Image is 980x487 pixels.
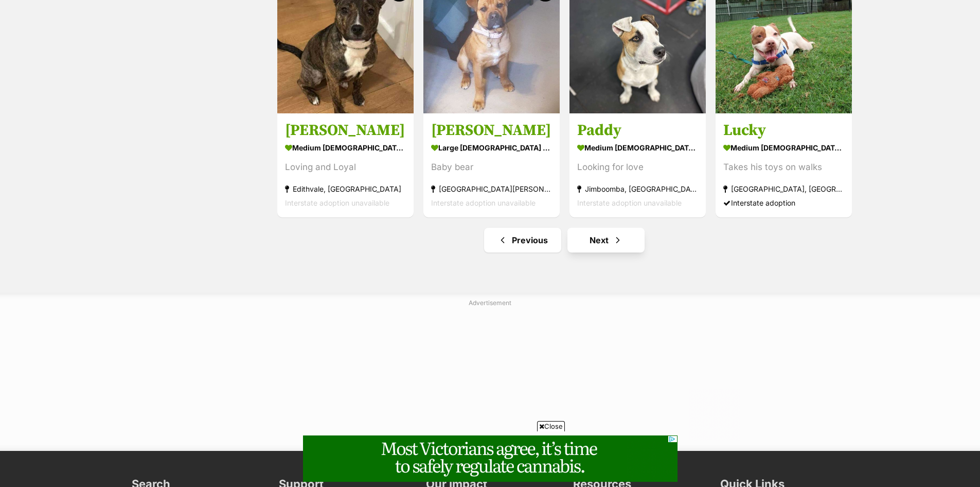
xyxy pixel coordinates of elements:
[423,113,560,217] a: [PERSON_NAME] large [DEMOGRAPHIC_DATA] Dog Baby bear [GEOGRAPHIC_DATA][PERSON_NAME][GEOGRAPHIC_DA...
[285,160,406,174] div: Loving and Loyal
[723,182,844,196] div: [GEOGRAPHIC_DATA], [GEOGRAPHIC_DATA]
[431,140,552,155] div: large [DEMOGRAPHIC_DATA] Dog
[723,196,844,210] div: Interstate adoption
[577,198,682,207] span: Interstate adoption unavailable
[277,113,414,217] a: [PERSON_NAME] medium [DEMOGRAPHIC_DATA] Dog Loving and Loyal Edithvale, [GEOGRAPHIC_DATA] Interst...
[285,182,406,196] div: Edithvale, [GEOGRAPHIC_DATA]
[577,121,698,140] h3: Paddy
[431,160,552,174] div: Baby bear
[303,435,678,482] iframe: Advertisement
[285,121,406,140] h3: [PERSON_NAME]
[285,140,406,155] div: medium [DEMOGRAPHIC_DATA] Dog
[577,182,698,196] div: Jimboomba, [GEOGRAPHIC_DATA]
[723,121,844,140] h3: Lucky
[577,140,698,155] div: medium [DEMOGRAPHIC_DATA] Dog
[431,121,552,140] h3: [PERSON_NAME]
[276,228,853,253] nav: Pagination
[723,160,844,174] div: Takes his toys on walks
[716,113,852,217] a: Lucky medium [DEMOGRAPHIC_DATA] Dog Takes his toys on walks [GEOGRAPHIC_DATA], [GEOGRAPHIC_DATA] ...
[431,198,536,207] span: Interstate adoption unavailable
[484,228,561,253] a: Previous page
[723,140,844,155] div: medium [DEMOGRAPHIC_DATA] Dog
[241,312,740,441] iframe: Advertisement
[569,113,706,217] a: Paddy medium [DEMOGRAPHIC_DATA] Dog Looking for love Jimboomba, [GEOGRAPHIC_DATA] Interstate adop...
[577,160,698,174] div: Looking for love
[431,182,552,196] div: [GEOGRAPHIC_DATA][PERSON_NAME][GEOGRAPHIC_DATA]
[285,198,389,207] span: Interstate adoption unavailable
[567,228,645,253] a: Next page
[537,421,565,431] span: Close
